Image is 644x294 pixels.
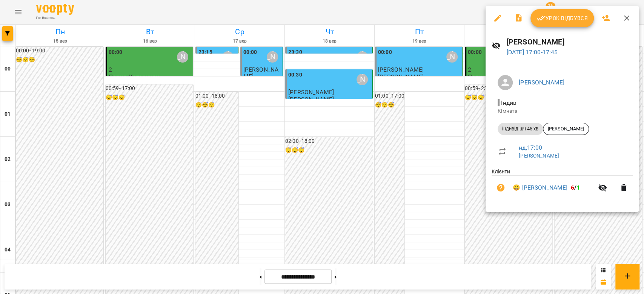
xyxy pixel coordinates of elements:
a: нд , 17:00 [519,144,542,151]
a: [PERSON_NAME] [519,79,564,86]
button: Урок відбувся [530,9,594,27]
span: індивід шч 45 хв [498,126,543,132]
span: - Індив [498,99,518,106]
b: / [570,184,579,191]
button: Візит ще не сплачено. Додати оплату? [492,179,510,197]
a: [PERSON_NAME] [519,153,559,159]
h6: [PERSON_NAME] [507,36,633,48]
span: 1 [576,184,580,191]
span: 6 [570,184,574,191]
a: 😀 [PERSON_NAME] [513,183,567,192]
ul: Клієнти [492,168,633,203]
div: [PERSON_NAME] [543,123,589,135]
span: [PERSON_NAME] [543,126,589,132]
a: [DATE] 17:00-17:45 [507,49,558,56]
span: Урок відбувся [536,14,588,23]
p: Кімната [498,107,627,115]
